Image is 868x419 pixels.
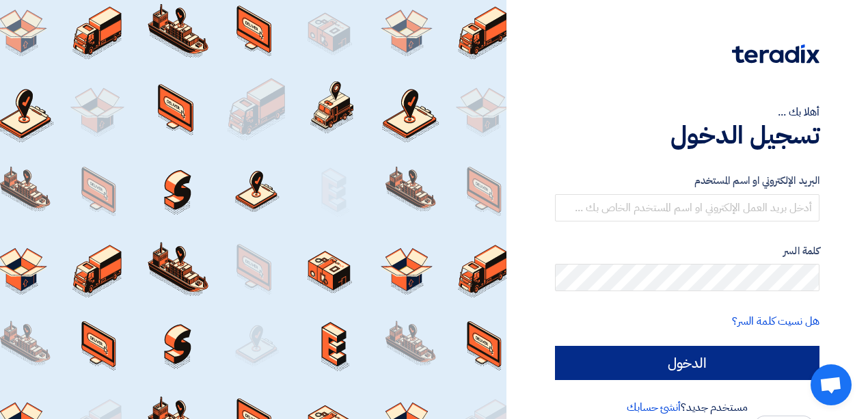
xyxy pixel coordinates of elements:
[555,194,819,221] input: أدخل بريد العمل الإلكتروني او اسم المستخدم الخاص بك ...
[627,399,681,416] a: أنشئ حسابك
[732,313,819,329] a: هل نسيت كلمة السر؟
[555,346,819,380] input: الدخول
[555,120,819,150] h1: تسجيل الدخول
[811,364,852,405] div: Open chat
[732,44,819,64] img: Teradix logo
[555,173,819,189] label: البريد الإلكتروني او اسم المستخدم
[555,104,819,120] div: أهلا بك ...
[555,243,819,259] label: كلمة السر
[555,399,819,416] div: مستخدم جديد؟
